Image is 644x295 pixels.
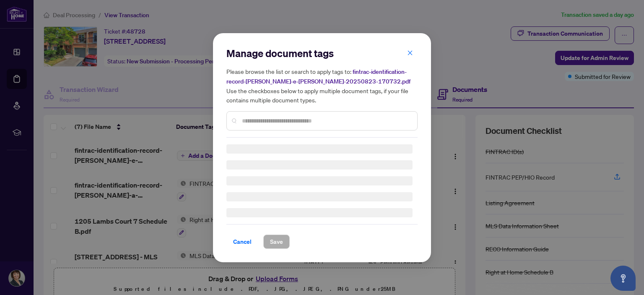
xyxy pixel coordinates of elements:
button: Open asap [610,266,636,291]
span: Cancel [233,235,252,248]
h2: Manage document tags [226,47,418,60]
h5: Please browse the list or search to apply tags to: Use the checkboxes below to apply multiple doc... [226,67,418,104]
button: Save [263,235,290,249]
button: Cancel [226,235,258,249]
span: fintrac-identification-record-[PERSON_NAME]-e-[PERSON_NAME]-20250823-170732.pdf [226,68,410,85]
span: close [407,50,413,55]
